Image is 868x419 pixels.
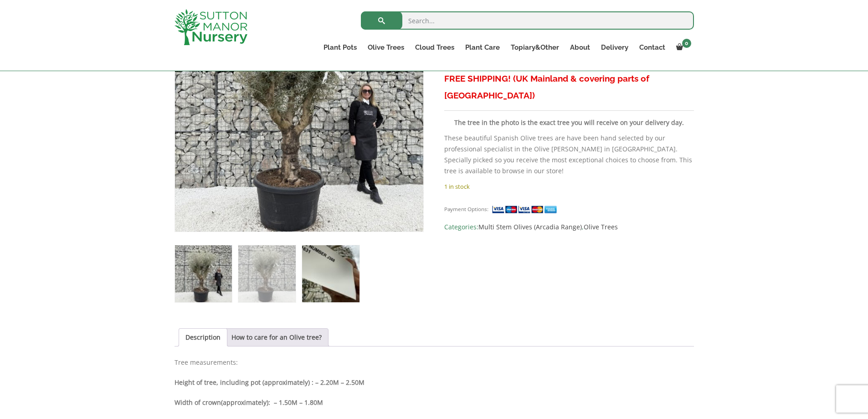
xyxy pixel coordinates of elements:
[361,11,694,30] input: Search...
[175,9,247,45] img: logo
[444,222,693,233] span: Categories: ,
[460,41,505,54] a: Plant Care
[175,378,365,387] b: Height of tree, including pot (approximately) : – 2.20M – 2.50M
[221,398,268,407] b: (approximately)
[444,181,693,192] p: 1 in stock
[634,41,671,54] a: Contact
[238,245,295,302] img: Gnarled Multistem Olive Tree XL J368 - Image 2
[175,398,323,407] strong: Width of crown : – 1.50M – 1.80M
[478,222,582,231] a: Multi Stem Olives (Arcadia Range)
[584,222,618,231] a: Olive Trees
[175,357,694,368] p: Tree measurements:
[682,39,691,48] span: 0
[410,41,460,54] a: Cloud Trees
[454,118,684,127] strong: The tree in the photo is the exact tree you will receive on your delivery day.
[185,329,221,346] a: Description
[175,245,232,302] img: Gnarled Multistem Olive Tree XL J368
[302,245,359,302] img: Gnarled Multistem Olive Tree XL J368 - Image 3
[362,41,410,54] a: Olive Trees
[596,41,634,54] a: Delivery
[444,70,693,104] h3: FREE SHIPPING! (UK Mainland & covering parts of [GEOGRAPHIC_DATA])
[565,41,596,54] a: About
[318,41,362,54] a: Plant Pots
[505,41,565,54] a: Topiary&Other
[444,206,488,212] small: Payment Options:
[231,329,322,346] a: How to care for an Olive tree?
[444,133,693,176] p: These beautiful Spanish Olive trees are have been hand selected by our professional specialist in...
[492,205,560,214] img: payment supported
[671,41,694,54] a: 0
